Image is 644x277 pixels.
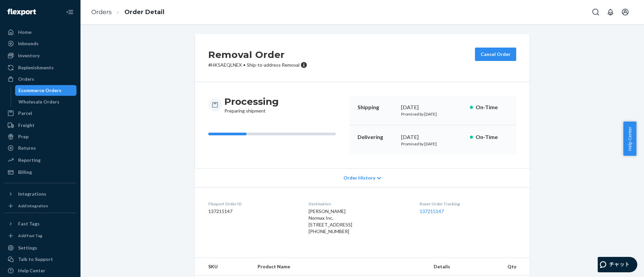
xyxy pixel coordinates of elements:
[476,103,508,111] p: On-Time
[18,233,42,238] div: Add Fast Tag
[18,122,35,129] div: Freight
[4,108,76,119] a: Parcel
[309,201,409,207] dt: Destination
[4,62,76,73] a: Replenishments
[420,201,516,207] dt: Buyer Order Tracking
[18,157,41,163] div: Reporting
[18,52,40,59] div: Inventory
[247,62,300,68] span: Ship-to-address Removal
[18,29,32,36] div: Home
[86,2,170,22] ol: breadcrumbs
[15,96,77,107] a: Wholesale Orders
[343,175,375,181] span: Order History
[18,256,53,263] div: Talk to Support
[18,245,37,251] div: Settings
[4,254,76,265] button: Talk to Support
[208,208,298,215] dd: 137215147
[18,76,34,82] div: Orders
[619,5,632,19] button: Open account menu
[124,8,164,16] a: Order Detail
[4,120,76,131] a: Freight
[252,258,428,276] th: Product Name
[598,257,637,274] iframe: ウィジェットを開いて担当者とチャットできます
[4,38,76,49] a: Inbounds
[18,64,54,71] div: Replenishments
[401,103,465,111] div: [DATE]
[4,232,76,240] a: Add Fast Tag
[4,243,76,253] a: Settings
[4,155,76,165] a: Reporting
[4,202,76,210] a: Add Integration
[4,143,76,153] a: Returns
[18,203,48,209] div: Add Integration
[18,133,29,140] div: Prep
[18,87,61,94] div: Ecommerce Orders
[401,133,465,141] div: [DATE]
[195,258,252,276] th: SKU
[4,265,76,276] a: Help Center
[4,74,76,84] a: Orders
[15,85,77,96] a: Ecommerce Orders
[309,208,352,227] span: [PERSON_NAME] Normax Inc. [STREET_ADDRESS]
[502,258,530,276] th: Qty
[208,201,298,207] dt: Flexport Order ID
[4,27,76,38] a: Home
[18,40,39,47] div: Inbounds
[309,228,409,235] div: [PHONE_NUMBER]
[4,50,76,61] a: Inventory
[4,131,76,142] a: Prep
[224,95,279,114] div: Preparing shipment
[401,141,465,147] p: Promised by [DATE]
[589,5,602,19] button: Open Search Box
[18,169,32,176] div: Billing
[63,5,76,19] button: Close Navigation
[208,62,307,68] p: # HK5AEQLNEX
[224,95,279,108] h3: Processing
[358,133,396,141] p: Delivering
[7,9,36,15] img: Flexport logo
[476,133,508,141] p: On-Time
[18,220,40,227] div: Fast Tags
[475,48,516,61] button: Cancel Order
[208,48,307,62] h2: Removal Order
[4,167,76,178] a: Billing
[4,189,76,199] button: Integrations
[243,62,246,68] span: •
[604,5,617,19] button: Open notifications
[18,98,59,105] div: Wholesale Orders
[428,258,502,276] th: Details
[18,191,46,197] div: Integrations
[18,110,32,117] div: Parcel
[358,103,396,111] p: Shipping
[420,208,444,214] a: 137215147
[18,145,36,151] div: Returns
[91,8,112,16] a: Orders
[4,218,76,229] button: Fast Tags
[18,267,45,274] div: Help Center
[623,122,636,156] button: Help Center
[401,111,465,117] p: Promised by [DATE]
